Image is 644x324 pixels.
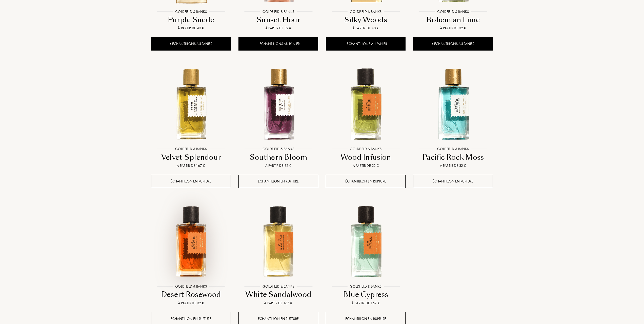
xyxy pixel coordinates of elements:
div: À partir de 32 € [328,163,404,168]
a: Desert Rosewood Goldfield & BanksGoldfield & BanksDesert RosewoodÀ partir de 32 € [151,197,231,312]
a: Wood Infusion Goldfield & BanksGoldfield & BanksWood InfusionÀ partir de 32 € [326,59,406,175]
div: Échantillon en rupture [151,175,231,188]
div: Échantillon en rupture [238,175,318,188]
div: À partir de 43 € [153,26,229,31]
div: À partir de 167 € [328,300,404,306]
img: Velvet Splendour Goldfield & Banks [152,65,230,144]
img: Wood Infusion Goldfield & Banks [326,65,405,144]
img: White Sandalwood Goldfield & Banks [239,202,318,281]
a: Blue Cypress Goldfield & BanksGoldfield & BanksBlue CypressÀ partir de 167 € [326,197,406,312]
img: Pacific Rock Moss Goldfield & Banks [414,65,492,144]
div: Échantillon en rupture [326,175,406,188]
div: + Échantillons au panier [151,37,231,51]
div: À partir de 167 € [153,163,229,168]
div: Échantillon en rupture [413,175,493,188]
div: + Échantillons au panier [326,37,406,51]
a: Pacific Rock Moss Goldfield & BanksGoldfield & BanksPacific Rock MossÀ partir de 32 € [413,59,493,175]
div: À partir de 32 € [415,163,491,168]
div: À partir de 32 € [153,300,229,306]
img: Desert Rosewood Goldfield & Banks [152,202,230,281]
div: + Échantillons au panier [238,37,318,51]
a: White Sandalwood Goldfield & BanksGoldfield & BanksWhite SandalwoodÀ partir de 167 € [238,197,318,312]
div: À partir de 32 € [240,163,316,168]
div: À partir de 167 € [240,300,316,306]
a: Southern Bloom Goldfield & BanksGoldfield & BanksSouthern BloomÀ partir de 32 € [238,59,318,175]
div: À partir de 32 € [240,26,316,31]
div: À partir de 32 € [415,26,491,31]
div: À partir de 43 € [328,26,404,31]
div: + Échantillons au panier [413,37,493,51]
a: Velvet Splendour Goldfield & BanksGoldfield & BanksVelvet SplendourÀ partir de 167 € [151,59,231,175]
img: Blue Cypress Goldfield & Banks [326,202,405,281]
img: Southern Bloom Goldfield & Banks [239,65,318,144]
